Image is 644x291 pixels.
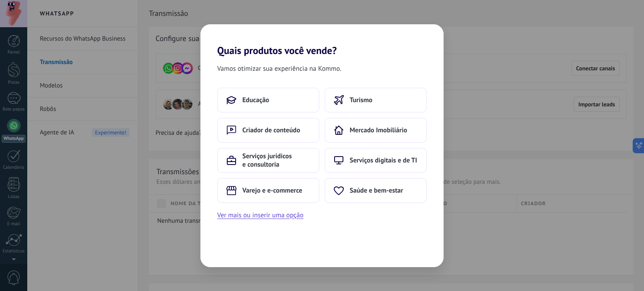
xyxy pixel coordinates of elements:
[217,44,337,57] font: Quais produtos você vende?
[217,88,319,113] button: Educação
[242,152,292,169] font: Serviços jurídicos e consultoria
[217,118,319,143] button: Criador de conteúdo
[217,64,341,73] font: Vamos otimizar sua experiência na Kommo.
[217,210,304,221] button: Ver mais ou inserir uma opção
[242,96,269,104] font: Educação
[350,126,407,134] font: Mercado Imobiliário
[217,178,319,203] button: Varejo e e-commerce
[325,148,427,173] button: Serviços digitais e de TI
[242,126,300,134] font: Criador de conteúdo
[325,178,427,203] button: Saúde e bem-estar
[350,186,403,195] font: Saúde e bem-estar
[350,96,372,104] font: Turismo
[217,211,304,219] font: Ver mais ou inserir uma opção
[217,148,319,173] button: Serviços jurídicos e consultoria
[325,118,427,143] button: Mercado Imobiliário
[325,88,427,113] button: Turismo
[350,156,417,165] font: Serviços digitais e de TI
[242,186,302,195] font: Varejo e e-commerce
